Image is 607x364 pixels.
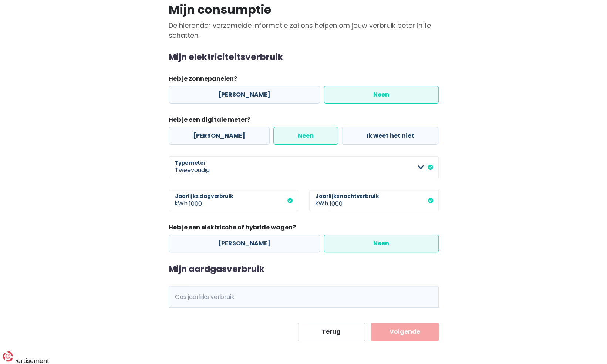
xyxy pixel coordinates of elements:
[324,235,439,252] label: Neen
[298,323,365,341] button: Terug
[169,74,439,86] legend: Heb je zonnepanelen?
[169,286,189,308] span: kWh
[169,235,320,252] label: [PERSON_NAME]
[169,3,439,17] h1: Mijn consumptie
[169,190,189,211] span: kWh
[324,86,439,104] label: Neen
[169,127,270,145] label: [PERSON_NAME]
[169,223,439,235] legend: Heb je een elektrische of hybride wagen?
[169,86,320,104] label: [PERSON_NAME]
[169,20,439,40] p: De hieronder verzamelde informatie zal ons helpen om jouw verbruik beter in te schatten.
[169,115,439,127] legend: Heb je een digitale meter?
[371,323,439,341] button: Volgende
[169,264,439,274] h2: Mijn aardgasverbruik
[273,127,338,145] label: Neen
[309,190,330,211] span: kWh
[342,127,438,145] label: Ik weet het niet
[169,52,439,63] h2: Mijn elektriciteitsverbruik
